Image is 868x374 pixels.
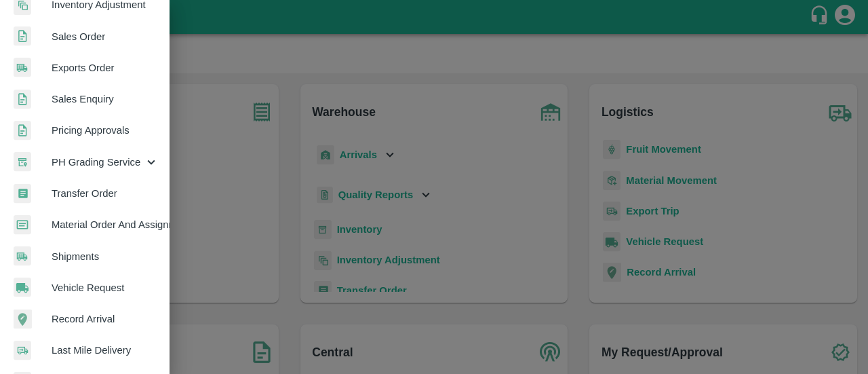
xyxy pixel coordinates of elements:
[14,152,31,172] img: whTracker
[52,343,159,358] span: Last Mile Delivery
[14,310,32,329] img: recordArrival
[14,278,31,297] img: vehicle
[52,249,159,264] span: Shipments
[52,217,159,232] span: Material Order And Assignment
[52,280,159,295] span: Vehicle Request
[52,186,159,201] span: Transfer Order
[52,60,159,75] span: Exports Order
[14,58,31,77] img: shipments
[14,341,31,360] img: delivery
[14,215,31,235] img: centralMaterial
[14,90,31,109] img: sales
[52,29,159,44] span: Sales Order
[14,246,31,266] img: shipments
[14,26,31,46] img: sales
[14,121,31,141] img: sales
[14,184,31,204] img: whTransfer
[52,123,159,138] span: Pricing Approvals
[52,92,159,107] span: Sales Enquiry
[52,155,144,170] span: PH Grading Service
[52,312,159,326] span: Record Arrival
